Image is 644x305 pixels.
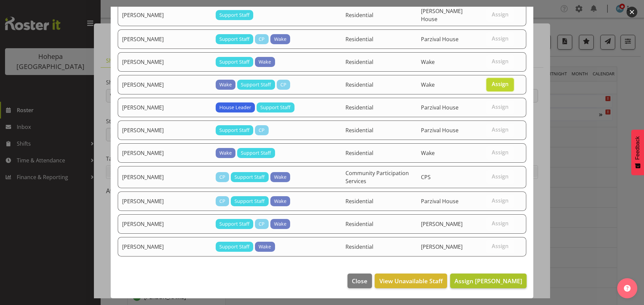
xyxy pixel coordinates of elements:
[492,173,508,180] span: Assign
[118,4,212,26] td: [PERSON_NAME]
[492,58,508,65] span: Assign
[421,198,459,205] span: Parzival House
[219,81,232,88] span: Wake
[118,237,212,256] td: [PERSON_NAME]
[219,127,250,134] span: Support Staff
[492,149,508,156] span: Assign
[345,104,373,111] span: Residential
[492,11,508,18] span: Assign
[454,277,522,285] span: Assign [PERSON_NAME]
[118,214,212,234] td: [PERSON_NAME]
[352,277,367,285] span: Close
[345,169,409,185] span: Community Participation Services
[118,166,212,188] td: [PERSON_NAME]
[345,35,373,43] span: Residential
[635,136,641,160] span: Feedback
[280,81,286,88] span: CP
[345,149,373,157] span: Residential
[450,274,527,288] button: Assign [PERSON_NAME]
[219,11,250,19] span: Support Staff
[379,277,443,285] span: View Unavailable Staff
[421,173,431,181] span: CPS
[624,285,631,292] img: help-xxl-2.png
[421,35,459,43] span: Parzival House
[347,274,372,288] button: Close
[274,198,286,205] span: Wake
[259,58,271,66] span: Wake
[421,7,463,23] span: [PERSON_NAME] House
[421,127,459,134] span: Parzival House
[259,220,265,228] span: CP
[118,75,212,94] td: [PERSON_NAME]
[492,126,508,133] span: Assign
[219,149,232,157] span: Wake
[492,35,508,42] span: Assign
[345,81,373,88] span: Residential
[219,243,250,250] span: Support Staff
[274,220,286,228] span: Wake
[421,149,435,157] span: Wake
[345,127,373,134] span: Residential
[219,58,250,66] span: Support Staff
[345,220,373,228] span: Residential
[219,104,251,111] span: House Leader
[421,58,435,66] span: Wake
[241,149,271,157] span: Support Staff
[421,81,435,88] span: Wake
[259,127,265,134] span: CP
[375,274,447,288] button: View Unavailable Staff
[421,220,463,228] span: [PERSON_NAME]
[274,35,286,43] span: Wake
[259,35,265,43] span: CP
[631,130,644,175] button: Feedback - Show survey
[492,220,508,227] span: Assign
[118,52,212,72] td: [PERSON_NAME]
[118,121,212,140] td: [PERSON_NAME]
[421,243,463,250] span: [PERSON_NAME]
[492,243,508,249] span: Assign
[492,103,508,110] span: Assign
[345,11,373,19] span: Residential
[234,173,265,181] span: Support Staff
[345,58,373,66] span: Residential
[421,104,459,111] span: Parzival House
[118,192,212,211] td: [PERSON_NAME]
[259,243,271,250] span: Wake
[260,104,290,111] span: Support Staff
[219,35,250,43] span: Support Staff
[118,143,212,163] td: [PERSON_NAME]
[219,173,225,181] span: CP
[274,173,286,181] span: Wake
[241,81,271,88] span: Support Staff
[345,243,373,250] span: Residential
[492,197,508,204] span: Assign
[234,198,265,205] span: Support Staff
[492,81,508,87] span: Assign
[118,29,212,49] td: [PERSON_NAME]
[118,98,212,117] td: [PERSON_NAME]
[219,220,250,228] span: Support Staff
[345,198,373,205] span: Residential
[219,198,225,205] span: CP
